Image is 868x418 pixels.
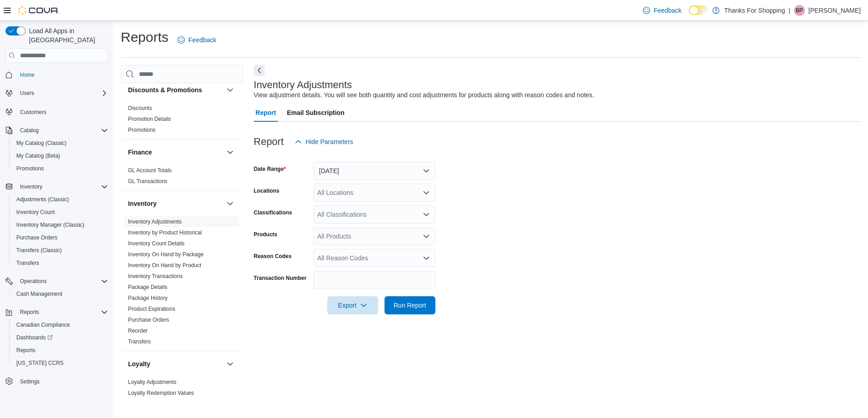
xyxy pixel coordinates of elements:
[789,5,790,16] p: |
[9,231,112,244] button: Purchase Orders
[254,209,292,216] label: Classifications
[13,207,108,218] span: Inventory Count
[128,338,151,345] span: Transfers
[16,69,108,80] span: Home
[13,207,59,218] a: Inventory Count
[225,198,236,209] button: Inventory
[128,104,152,112] span: Discounts
[16,165,44,172] span: Promotions
[128,284,168,290] a: Package Details
[128,262,201,269] a: Inventory On Hand by Product
[13,150,108,161] span: My Catalog (Beta)
[9,288,112,300] button: Cash Management
[16,290,62,298] span: Cash Management
[128,178,168,184] a: GL Transactions
[2,180,112,193] button: Inventory
[9,162,112,175] button: Promotions
[16,347,35,354] span: Reports
[689,15,689,15] span: Dark Mode
[13,232,61,243] a: Purchase Orders
[16,247,62,254] span: Transfers (Classic)
[16,321,70,328] span: Canadian Compliance
[16,196,69,203] span: Adjustments (Classic)
[5,65,108,412] nav: Complex example
[654,6,681,15] span: Feedback
[128,115,171,123] span: Promotion Details
[13,345,108,356] span: Reports
[128,219,182,225] a: Inventory Adjustments
[9,344,112,357] button: Reports
[225,85,236,95] button: Discounts & Promotions
[16,307,108,318] span: Reports
[9,318,112,331] button: Canadian Compliance
[128,167,172,174] span: GL Account Totals
[128,85,223,95] button: Discounts & Promotions
[128,126,156,134] span: Promotions
[16,259,39,267] span: Transfers
[20,127,39,134] span: Catalog
[13,163,48,174] a: Promotions
[16,334,53,341] span: Dashboards
[13,289,108,299] span: Cash Management
[2,306,112,318] button: Reports
[13,319,74,330] a: Canadian Compliance
[13,219,88,230] a: Inventory Manager (Classic)
[128,148,152,157] h3: Finance
[423,211,430,218] button: Open list of options
[128,251,204,258] span: Inventory On Hand by Package
[128,359,150,368] h3: Loyalty
[254,165,286,173] label: Date Range
[13,358,67,368] a: [US_STATE] CCRS
[128,359,223,368] button: Loyalty
[16,209,55,216] span: Inventory Count
[128,317,169,323] a: Purchase Orders
[128,273,183,280] span: Inventory Transactions
[16,107,50,118] a: Customers
[724,5,785,16] p: Thanks For Shopping
[423,189,430,196] button: Open list of options
[254,231,277,238] label: Products
[254,80,352,90] h3: Inventory Adjustments
[16,152,60,159] span: My Catalog (Beta)
[385,296,435,314] button: Run Report
[13,245,108,256] span: Transfers (Classic)
[254,253,291,260] label: Reason Codes
[16,359,64,367] span: [US_STATE] CCRS
[225,147,236,158] button: Finance
[16,88,38,99] button: Users
[128,338,151,345] a: Transfers
[128,229,202,236] a: Inventory by Product Historical
[2,375,112,388] button: Settings
[16,221,84,229] span: Inventory Manager (Classic)
[9,137,112,149] button: My Catalog (Classic)
[128,229,202,236] span: Inventory by Product Historical
[121,103,243,139] div: Discounts & Promotions
[20,309,39,316] span: Reports
[2,124,112,137] button: Catalog
[128,379,177,385] a: Loyalty Adjustments
[128,167,172,174] a: GL Account Totals
[128,389,194,397] span: Loyalty Redemption Values
[128,390,194,396] a: Loyalty Redemption Values
[423,254,430,262] button: Open list of options
[13,194,73,205] a: Adjustments (Classic)
[121,28,168,46] h1: Reports
[16,125,42,136] button: Catalog
[306,137,353,146] span: Hide Parameters
[327,296,378,314] button: Export
[9,206,112,219] button: Inventory Count
[121,165,243,190] div: Finance
[13,258,43,269] a: Transfers
[287,104,345,122] span: Email Subscription
[254,65,265,76] button: Next
[9,244,112,257] button: Transfers (Classic)
[13,138,70,149] a: My Catalog (Classic)
[16,376,108,387] span: Settings
[121,377,243,402] div: Loyalty
[121,216,243,351] div: Inventory
[16,376,43,387] a: Settings
[20,378,39,385] span: Settings
[9,219,112,231] button: Inventory Manager (Classic)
